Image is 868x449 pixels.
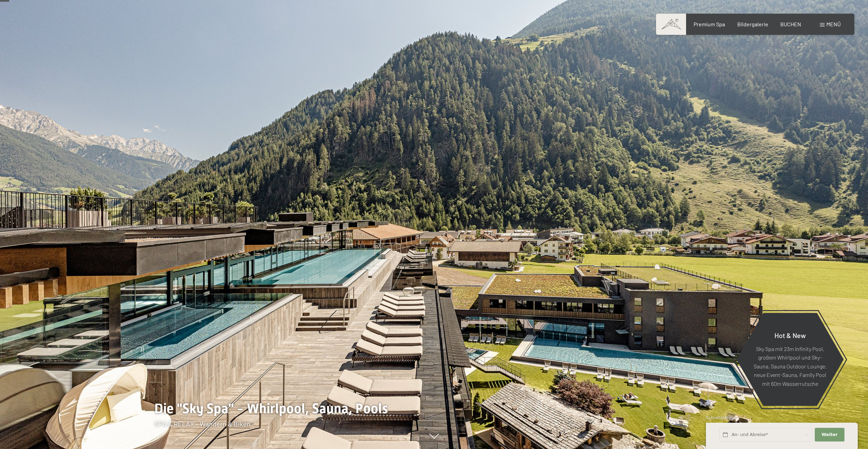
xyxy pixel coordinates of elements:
[753,344,827,388] p: Sky Spa mit 23m Infinity Pool, großem Whirlpool und Sky-Sauna, Sauna Outdoor Lounge, neue Event-S...
[694,21,725,27] a: Premium Spa
[706,415,736,420] span: Schnellanfrage
[736,312,844,406] a: Hot & New Sky Spa mit 23m Infinity Pool, großem Whirlpool und Sky-Sauna, Sauna Outdoor Lounge, ne...
[737,21,768,27] a: Bildergalerie
[774,331,806,339] span: Hot & New
[822,432,838,438] span: Weiter
[826,21,841,27] span: Menü
[815,428,844,442] button: Weiter
[780,21,801,27] a: BUCHEN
